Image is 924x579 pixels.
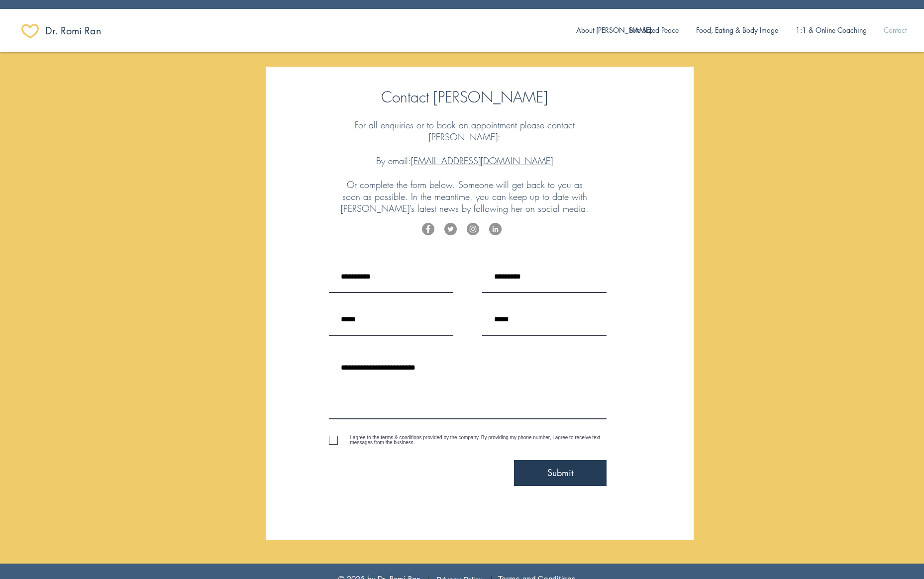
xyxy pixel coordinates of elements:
[571,20,656,41] p: About [PERSON_NAME]
[422,223,434,235] img: Facebook
[444,223,457,235] img: Twitter
[569,20,620,41] a: About [PERSON_NAME]
[687,20,787,41] a: Food, Eating & Body Image
[569,20,915,41] nav: Site
[620,20,687,41] a: Bite Sized Peace
[45,21,116,41] a: ​Dr. Romi Ran
[467,223,479,235] img: Instagram
[340,155,589,167] p: By email:
[350,435,601,445] span: I agree to the terms & conditions provided by the company. By providing my phone number, I agree ...
[879,20,912,41] p: Contact
[691,20,783,41] p: Food, Eating & Body Image
[489,223,502,235] img: LinkedIn
[875,20,915,41] a: Contact
[624,20,684,41] p: Bite Sized Peace
[381,87,548,107] span: Contact [PERSON_NAME]
[514,460,607,486] button: Submit
[340,179,589,214] p: Or complete the form below. Someone will get back to you as soon as possible. In the meantime, yo...
[787,20,875,41] a: 1:1 & Online Coaching
[45,24,102,38] span: ​Dr. Romi Ran
[547,467,573,479] span: Submit
[411,155,553,167] a: [EMAIL_ADDRESS][DOMAIN_NAME]
[422,223,502,235] ul: Social Bar
[791,20,872,41] p: 1:1 & Online Coaching
[340,119,589,143] p: For all enquiries or to book an appointment please contact [PERSON_NAME]:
